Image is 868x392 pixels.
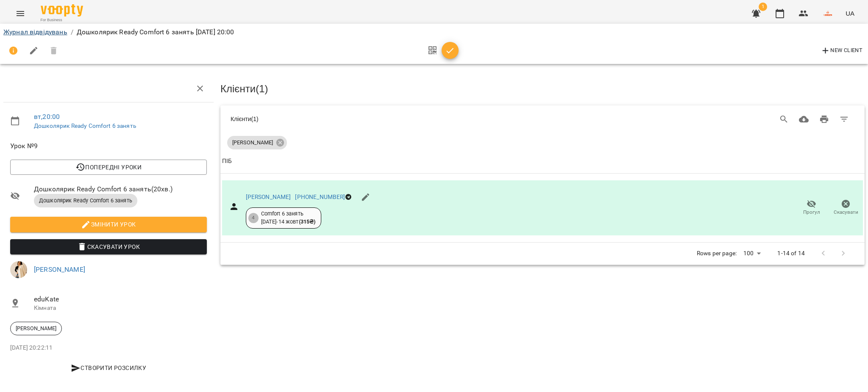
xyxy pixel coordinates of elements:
p: [DATE] 20:22:11 [10,344,207,352]
a: вт , 20:00 [34,113,60,121]
span: Змінити урок [17,219,200,229]
img: 86f377443daa486b3a215227427d088a.png [822,8,834,19]
nav: breadcrumb [3,27,865,37]
span: ПІБ [222,156,863,166]
a: [PHONE_NUMBER] [295,193,345,200]
div: [PERSON_NAME] [227,136,287,149]
button: UA [842,6,858,21]
a: [PERSON_NAME] [34,265,85,273]
button: Прогул [794,196,829,220]
button: Скасувати [829,196,863,220]
h3: Клієнти ( 1 ) [220,83,865,94]
p: 1-14 of 14 [777,249,804,258]
b: ( 315 ₴ ) [299,218,316,225]
span: For Business [41,17,83,23]
button: Створити розсилку [10,360,207,375]
span: Дошколярик Ready Comfort 6 занять ( 20 хв. ) [34,184,207,194]
span: [PERSON_NAME] [11,325,61,332]
img: fdd027e441a0c5173205924c3f4c3b57.jpg [10,261,27,278]
div: ПІБ [222,156,232,166]
button: Menu [10,3,31,24]
span: [PERSON_NAME] [227,139,278,146]
a: Журнал відвідувань [3,28,67,36]
div: 100 [740,247,764,259]
span: Попередні уроки [17,162,200,172]
button: Скасувати Урок [10,239,207,254]
img: Voopty Logo [41,4,83,17]
span: Дошколярик Ready Comfort 6 занять [34,197,137,204]
div: Table Toolbar [220,105,865,133]
button: New Client [818,44,865,58]
button: Друк [814,109,835,130]
span: 1 [759,3,767,11]
span: Скасувати Урок [17,242,200,252]
span: UA [846,9,854,18]
button: Змінити урок [10,217,207,232]
a: [PERSON_NAME] [246,193,291,200]
p: Дошколярик Ready Comfort 6 занять [DATE] 20:00 [77,27,234,37]
p: Кімната [34,304,207,312]
div: Comfort 6 занять [DATE] - 14 жовт [261,210,316,226]
button: Фільтр [834,109,854,130]
span: Прогул [803,209,820,216]
div: [PERSON_NAME] [10,322,62,335]
span: eduKate [34,294,207,304]
p: Rows per page: [697,249,737,258]
div: Sort [222,156,232,166]
button: Завантажити CSV [794,109,814,130]
a: Дошколярик Ready Comfort 6 занять [34,122,136,129]
span: New Client [821,46,862,56]
span: Скасувати [834,209,858,216]
button: Search [774,109,794,130]
li: / [71,27,73,37]
button: Попередні уроки [10,160,207,175]
div: 4 [248,213,259,223]
span: Створити розсилку [14,363,203,373]
div: Клієнти ( 1 ) [231,115,516,123]
span: Урок №9 [10,141,207,151]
